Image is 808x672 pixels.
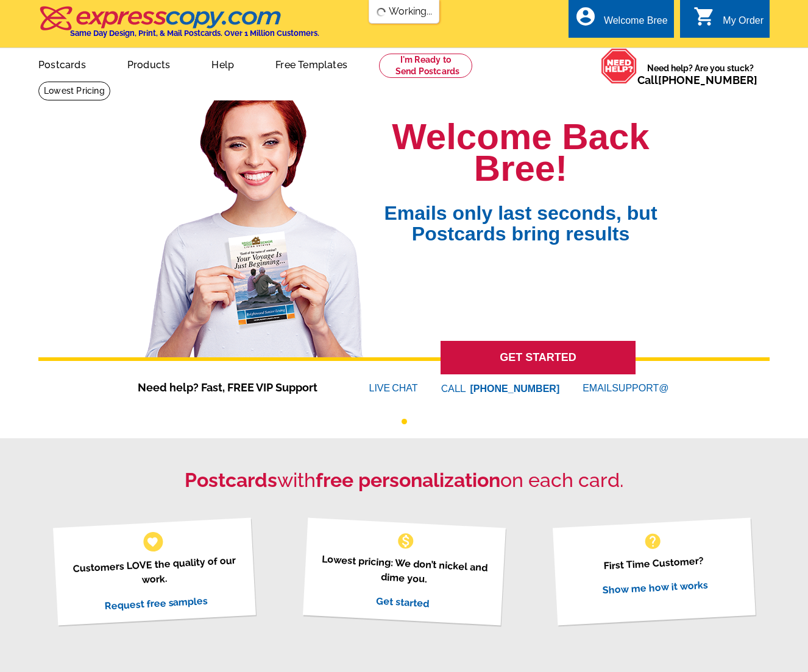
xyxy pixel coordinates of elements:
a: LIVECHAT [369,383,418,393]
strong: free personalization [316,469,500,491]
a: [PHONE_NUMBER] [658,74,757,86]
img: loading... [377,7,386,17]
strong: Postcards [185,469,277,491]
p: Lowest pricing: We don’t nickel and dime you. [317,551,490,590]
span: Need help? Fast, FREE VIP Support [138,379,333,396]
a: Postcards [19,49,105,78]
i: shopping_cart [693,5,715,27]
span: Need help? Are you stuck? [637,62,764,86]
h2: with on each card. [38,469,770,492]
i: account_circle [575,5,597,27]
h1: Welcome Back Bree! [371,121,671,184]
a: Request free samples [104,595,208,612]
p: First Time Customer? [567,551,739,575]
span: Call [637,74,757,86]
a: Get started [375,595,429,609]
a: Same Day Design, Print, & Mail Postcards. Over 1 Million Customers. [38,15,319,38]
a: Products [108,49,190,78]
a: Help [192,49,253,78]
img: welcome-back-logged-in.png [138,91,371,357]
span: favorite [146,535,159,548]
a: shopping_cart My Order [693,13,764,29]
span: help [643,531,662,551]
img: help [601,48,637,84]
span: monetization_on [396,531,416,551]
button: 1 of 1 [402,419,407,424]
font: LIVE [369,381,392,396]
a: GET STARTED [441,341,636,374]
h4: Same Day Design, Print, & Mail Postcards. Over 1 Million Customers. [70,29,319,38]
p: Customers LOVE the quality of our work. [68,553,240,591]
font: SUPPORT@ [612,381,670,396]
div: My Order [723,15,764,32]
span: Emails only last seconds, but Postcards bring results [371,184,671,244]
a: Free Templates [256,49,367,78]
a: Show me how it works [602,579,708,596]
div: Welcome Bree [604,15,668,32]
